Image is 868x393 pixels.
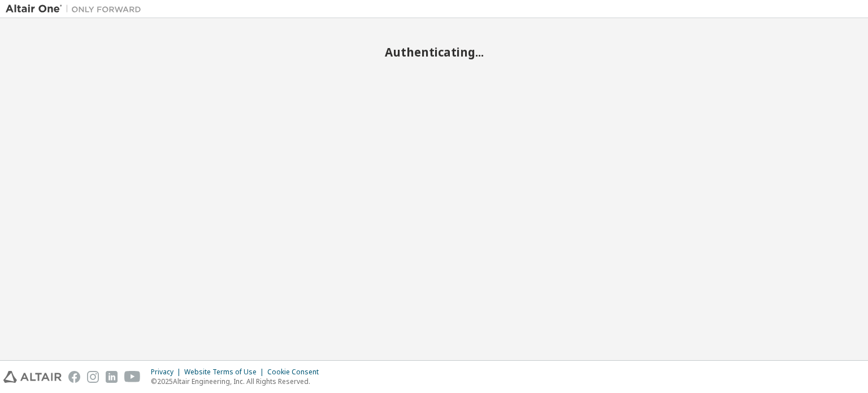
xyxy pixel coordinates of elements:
[87,371,99,383] img: instagram.svg
[6,45,862,59] h2: Authenticating...
[124,371,141,383] img: youtube.svg
[151,368,184,377] div: Privacy
[151,377,325,386] p: © 2025 Altair Engineering, Inc. All Rights Reserved.
[68,371,80,383] img: facebook.svg
[267,368,325,377] div: Cookie Consent
[184,368,267,377] div: Website Terms of Use
[106,371,118,383] img: linkedin.svg
[3,371,62,383] img: altair_logo.svg
[6,3,147,15] img: Altair One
